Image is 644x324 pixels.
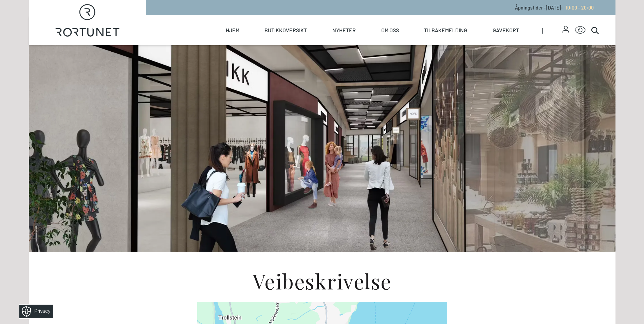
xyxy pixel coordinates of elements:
[7,302,62,321] iframe: Manage Preferences
[381,15,399,45] a: Om oss
[515,4,594,11] p: Åpningstider - [DATE] :
[575,25,586,36] button: Open Accessibility Menu
[493,15,519,45] a: Gavekort
[424,15,467,45] a: Tilbakemelding
[332,15,356,45] a: Nyheter
[542,15,563,45] span: |
[226,15,239,45] a: Hjem
[566,5,594,11] span: 10:00 - 20:00
[264,15,307,45] a: Butikkoversikt
[197,271,447,291] h1: Veibeskrivelse
[563,5,594,11] a: 10:00 - 20:00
